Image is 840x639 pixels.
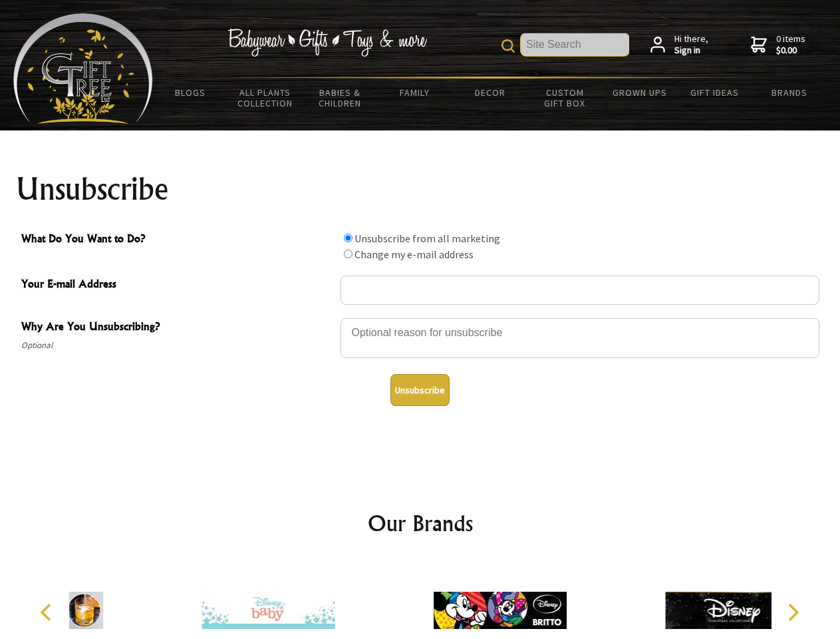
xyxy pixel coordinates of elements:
strong: Sign in [674,45,708,57]
span: Why Are You Unsubscribing? [21,318,334,337]
button: Next [778,598,807,627]
a: BLOGS [153,79,228,106]
span: What Do You Want to Do? [21,230,334,250]
input: Your E-mail Address [341,276,819,305]
a: Gift Ideas [677,79,752,106]
span: 0 items [776,33,805,57]
input: What Do You Want to Do? [344,234,352,242]
span: Your E-mail Address [21,276,334,295]
a: Family [378,79,453,106]
textarea: Why Are You Unsubscribing? [341,318,819,358]
a: All Plants Collection [228,79,303,117]
input: What Do You Want to Do? [344,250,352,258]
label: Unsubscribe from all marketing [354,232,500,245]
h2: Our Brands [27,507,814,539]
h1: Unsubscribe [16,173,825,205]
a: Decor [452,79,527,106]
button: Unsubscribe [390,374,450,406]
a: Hi there,Sign in [650,33,708,57]
button: Previous [33,598,63,627]
img: Babywear - Gifts - Toys & more [227,29,427,57]
strong: $0.00 [776,45,805,57]
span: Optional [21,337,334,353]
img: Babyware - Gifts - Toys and more... [13,13,153,124]
a: Grown Ups [602,79,677,106]
a: Babies & Children [303,79,378,117]
img: product search [501,39,515,53]
a: Custom Gift Box [527,79,603,117]
span: Hi there, [674,33,708,57]
label: Change my e-mail address [354,248,474,261]
input: Site Search [521,33,629,56]
a: Brands [752,79,827,106]
a: 0 items$0.00 [751,33,805,57]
